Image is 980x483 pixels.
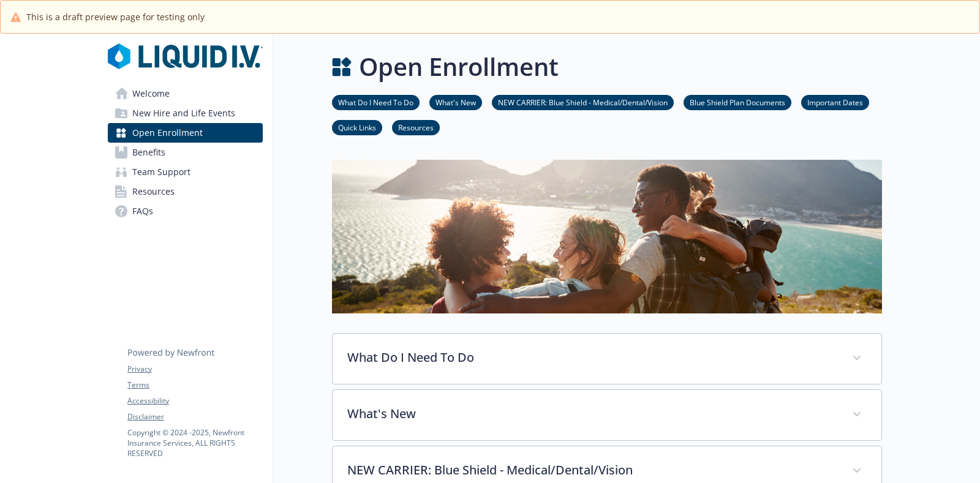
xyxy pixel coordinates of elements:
[132,143,165,162] span: Benefits
[492,96,674,108] a: NEW CARRIER: Blue Shield - Medical/Dental/Vision
[332,160,882,313] img: open enrollment page banner
[108,162,263,182] a: Team Support
[108,123,263,143] a: Open Enrollment
[132,162,190,182] span: Team Support
[347,405,837,423] p: What's New
[108,103,263,123] a: New Hire and Life Events
[347,348,837,367] p: What Do I Need To Do
[132,103,235,123] span: New Hire and Life Events
[108,201,263,221] a: FAQs
[127,427,262,459] p: Copyright © 2024 - 2025 , Newfront Insurance Services, ALL RIGHTS RESERVED
[127,380,262,391] a: Terms
[132,182,175,201] span: Resources
[108,143,263,162] a: Benefits
[429,96,482,108] a: What's New
[26,10,205,23] span: This is a draft preview page for testing only
[132,84,170,103] span: Welcome
[801,96,869,108] a: Important Dates
[127,395,262,406] a: Accessibility
[347,461,837,479] p: NEW CARRIER: Blue Shield - Medical/Dental/Vision
[127,364,262,375] a: Privacy
[332,121,382,133] a: Quick Links
[333,390,881,440] div: What's New
[359,48,559,85] h1: Open Enrollment
[684,96,791,108] a: Blue Shield Plan Documents
[132,201,153,221] span: FAQs
[333,334,881,384] div: What Do I Need To Do
[127,411,262,422] a: Disclaimer
[132,123,203,143] span: Open Enrollment
[108,84,263,103] a: Welcome
[332,96,420,108] a: What Do I Need To Do
[392,121,440,133] a: Resources
[108,182,263,201] a: Resources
